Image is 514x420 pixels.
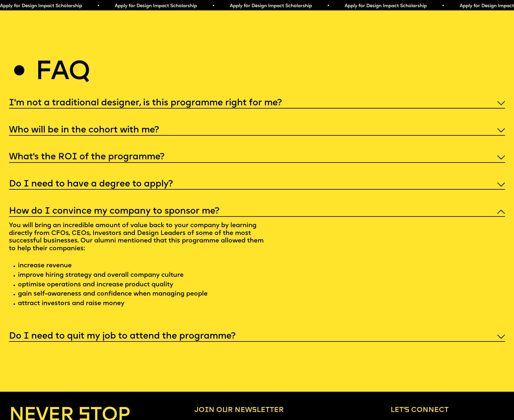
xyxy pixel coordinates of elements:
h5: Do I need to quit my job to attend the programme? [9,334,236,339]
span: • [97,4,100,8]
span: • [442,4,444,8]
h5: Do I need to have a degree to apply? [9,182,173,187]
h6: Let’s connect [391,406,505,415]
p: You will bring an incredible amount of value back to your company by learning directly from CFOs,... [9,217,268,315]
h5: Who will be in the cohort with me? [9,128,159,133]
span: · [12,272,16,280]
span: · [12,263,16,271]
span: • [327,4,330,8]
h5: How do I convince my company to sponsor me? [9,209,219,214]
span: · [12,282,16,290]
h6: Join our newsletter [195,406,337,415]
span: · [12,291,16,299]
h5: What’s the ROI of the programme? [9,154,164,160]
span: · [12,301,16,309]
h2: Faq [35,61,90,84]
h5: I'm not a traditional designer, is this programme right for me? [9,100,282,106]
span: • [212,4,215,8]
